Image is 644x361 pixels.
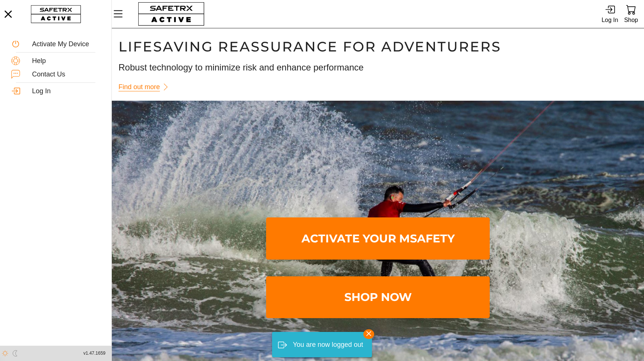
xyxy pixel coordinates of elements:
span: Activate Your MSafety [272,219,484,258]
div: Log In [602,15,618,25]
button: Menu [112,6,130,22]
a: Shop Now [266,276,490,318]
button: v1.47.1659 [79,347,110,360]
div: Shop [624,15,638,25]
div: Log In [32,87,100,95]
span: v1.47.1659 [83,349,105,357]
img: Help.svg [11,56,20,65]
a: Activate Your MSafety [266,217,490,260]
span: Shop Now [272,278,484,317]
img: ModeDark.svg [12,350,18,357]
h3: Robust technology to minimize risk and enhance performance [119,61,637,74]
a: Find out more [119,80,173,94]
div: You are now logged out [293,338,363,352]
div: Activate My Device [32,40,100,48]
img: ContactUs.svg [11,70,20,79]
img: ModeLight.svg [2,350,8,357]
span: Find out more [119,81,160,93]
h1: Lifesaving Reassurance For Adventurers [119,38,637,55]
div: Help [32,57,100,65]
div: Contact Us [32,70,100,79]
